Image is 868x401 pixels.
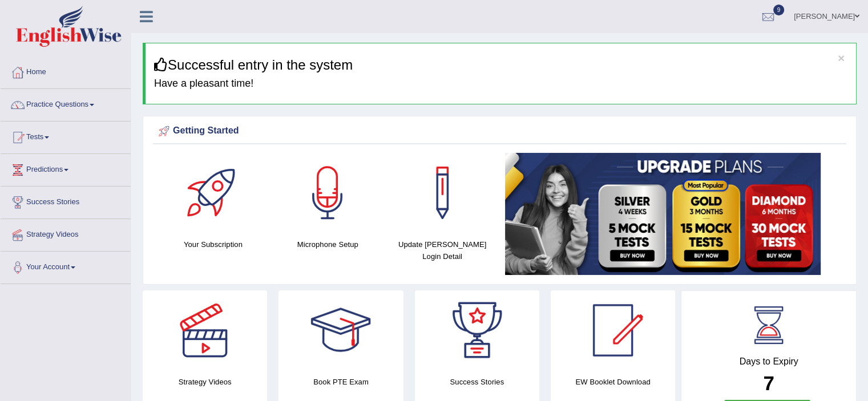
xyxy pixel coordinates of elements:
[1,121,131,150] a: Tests
[154,58,847,72] h3: Successful entry in the system
[156,123,843,140] div: Getting Started
[415,376,539,388] h4: Success Stories
[1,89,131,118] a: Practice Questions
[505,153,821,275] img: small5.jpg
[1,187,131,215] a: Success Stories
[773,5,785,15] span: 9
[391,238,494,262] h4: Update [PERSON_NAME] Login Detail
[276,238,380,250] h4: Microphone Setup
[154,78,847,90] h4: Have a pleasant time!
[1,252,131,280] a: Your Account
[1,56,131,85] a: Home
[143,376,267,388] h4: Strategy Videos
[694,357,843,367] h4: Days to Expiry
[278,376,403,388] h4: Book PTE Exam
[551,376,675,388] h4: EW Booklet Download
[763,372,774,394] b: 7
[838,52,845,64] button: ×
[1,219,131,248] a: Strategy Videos
[162,238,265,250] h4: Your Subscription
[1,154,131,183] a: Predictions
